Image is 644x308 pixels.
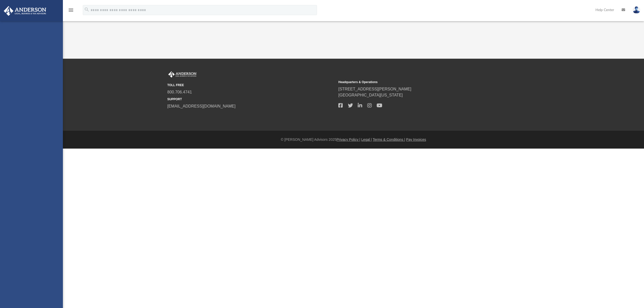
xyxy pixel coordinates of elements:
[406,138,426,142] a: Pay Invoices
[167,97,335,101] small: SUPPORT
[68,10,74,13] a: menu
[338,93,403,97] a: [GEOGRAPHIC_DATA][US_STATE]
[167,71,197,78] img: Anderson Advisors Platinum Portal
[337,138,360,142] a: Privacy Policy |
[84,7,90,12] i: search
[633,6,640,14] img: User Pic
[167,104,235,108] a: [EMAIL_ADDRESS][DOMAIN_NAME]
[167,90,192,94] a: 800.706.4741
[361,138,372,142] a: Legal |
[338,87,411,91] a: [STREET_ADDRESS][PERSON_NAME]
[2,6,48,16] img: Anderson Advisors Platinum Portal
[338,80,506,84] small: Headquarters & Operations
[63,137,644,142] div: © [PERSON_NAME] Advisors 2025
[68,7,74,13] i: menu
[167,83,335,87] small: TOLL FREE
[373,138,405,142] a: Terms & Conditions |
